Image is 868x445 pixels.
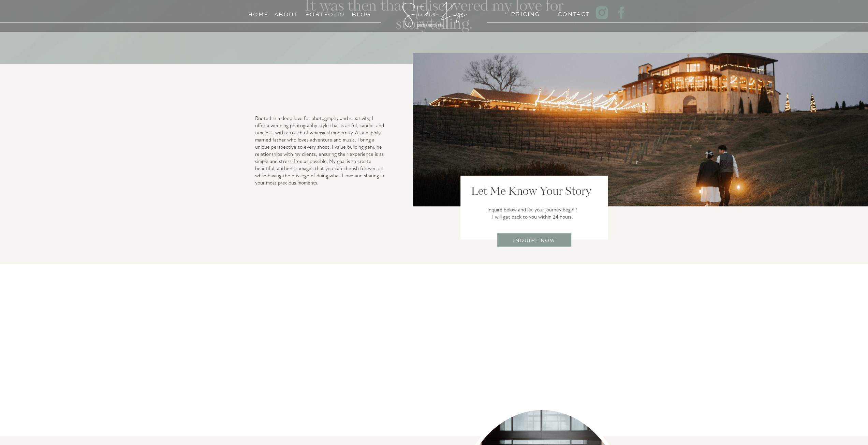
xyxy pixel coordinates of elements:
[245,10,271,16] a: Home
[497,236,571,242] a: inquire now
[511,9,537,16] a: PRICING
[255,115,384,270] p: Rooted in a deep love for photography and creativity, I offer a wedding photography style that is...
[471,186,601,199] h1: Let Me Know Your Story
[274,10,298,16] a: About
[468,207,597,225] h3: Inquire below and let your journey begin ! I will get back to you within 24 hours.
[346,10,377,16] a: Blog
[558,9,584,16] a: Contact
[305,10,336,16] a: Portfolio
